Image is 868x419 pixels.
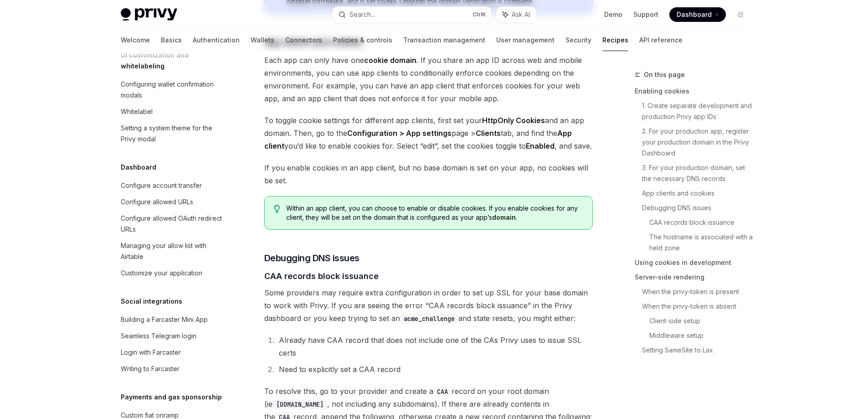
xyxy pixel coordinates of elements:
[121,240,225,262] div: Managing your allow list with Airtable
[264,114,593,152] span: To toggle cookie settings for different app clients, first set your and an app domain. Then, go t...
[400,314,458,324] code: acme_challenge
[113,328,230,344] a: Seamless Telegram login
[565,29,591,51] a: Security
[121,213,225,235] div: Configure allowed OAuth redirect URLs
[512,10,530,19] span: Ask AI
[264,286,593,325] span: Some providers may require extra configuration in order to set up SSL for your base domain to wor...
[121,123,225,145] div: Setting a system theme for the Privy modal
[113,120,230,147] a: Setting a system theme for the Privy modal
[642,186,755,201] a: App clients and cookies
[635,84,755,98] a: Enabling cookies
[649,328,755,343] a: Middleware setup
[649,314,755,328] a: Client-side setup
[635,270,755,285] a: Server-side rendering
[332,6,492,23] button: Search...CtrlK
[121,106,153,117] div: Whitelabel
[642,201,755,215] a: Debugging DNS issues
[113,177,230,194] a: Configure account transfer
[496,29,555,51] a: User management
[526,141,555,150] strong: Enabled
[121,392,222,403] h5: Payments and gas sponsorship
[492,213,516,221] strong: domain
[644,69,685,80] span: On this page
[602,29,628,51] a: Recipes
[476,129,501,138] strong: Clients
[113,344,230,361] a: Login with Farcaster
[333,29,392,51] a: Policies & controls
[433,387,452,397] code: CAA
[639,29,683,51] a: API reference
[633,10,658,19] a: Support
[113,311,230,328] a: Building a Farcaster Mini App
[403,29,485,51] a: Transaction management
[113,238,230,265] a: Managing your allow list with Airtable
[161,29,182,51] a: Basics
[251,29,274,51] a: Wallets
[642,299,755,314] a: When the privy-token is absent
[733,7,748,22] button: Toggle dark mode
[121,347,181,358] div: Login with Farcaster
[121,331,196,341] div: Seamless Telegram login
[121,197,193,207] div: Configure allowed URLs
[121,180,202,191] div: Configure account transfer
[264,270,379,282] span: CAA records block issuance
[669,7,726,22] a: Dashboard
[121,296,182,307] h5: Social integrations
[113,210,230,238] a: Configure allowed OAuth redirect URLs
[272,399,327,409] code: [DOMAIN_NAME]
[649,230,755,255] a: The hostname is associated with a held zone
[642,160,755,186] a: 3. For your production domain, set the necessary DNS records
[276,334,593,359] li: Already have CAA record that does not include one of the CAs Privy uses to issue SSL certs
[193,29,240,51] a: Authentication
[285,29,322,51] a: Connectors
[113,361,230,377] a: Writing to Farcaster
[121,162,156,173] h5: Dashboard
[121,268,202,279] div: Customize your application
[113,76,230,103] a: Configuring wallet confirmation modals
[264,54,593,105] span: Each app can only have one . If you share an app ID across web and mobile environments, you can u...
[113,265,230,281] a: Customize your application
[276,363,593,376] li: Need to explicitly set a CAA record
[635,255,755,270] a: Using cookies in development
[642,124,755,160] a: 2. For your production app, register your production domain in the Privy Dashboard
[121,363,180,374] div: Writing to Farcaster
[274,205,280,213] svg: Tip
[113,194,230,210] a: Configure allowed URLs
[264,252,360,264] span: Debugging DNS issues
[121,79,225,101] div: Configuring wallet confirmation modals
[649,215,755,230] a: CAA records block issuance
[473,11,486,18] span: Ctrl K
[364,56,416,65] strong: cookie domain
[286,204,583,222] span: Within an app client, you can choose to enable or disable cookies. If you enable cookies for any ...
[349,9,375,20] div: Search...
[113,103,230,120] a: Whitelabel
[482,116,545,125] strong: HttpOnly Cookies
[677,10,712,19] span: Dashboard
[496,6,536,23] button: Ask AI
[604,10,622,19] a: Demo
[121,29,150,51] a: Welcome
[121,314,208,325] div: Building a Farcaster Mini App
[642,98,755,124] a: 1. Create separate development and production Privy app IDs
[347,129,452,138] strong: Configuration > App settings
[264,161,593,187] span: If you enable cookies in an app client, but no base domain is set on your app, no cookies will be...
[121,8,177,21] img: light logo
[642,343,755,357] a: Setting SameSite to Lax
[642,285,755,299] a: When the privy-token is present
